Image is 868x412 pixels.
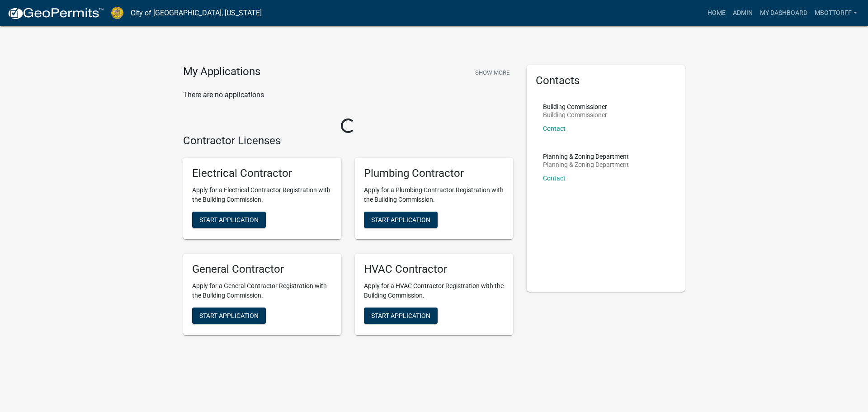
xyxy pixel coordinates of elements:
button: Start Application [192,212,266,228]
p: Apply for a Plumbing Contractor Registration with the Building Commission. [364,185,504,204]
button: Show More [472,65,513,80]
button: Start Application [364,212,438,228]
span: Start Application [199,312,259,319]
h5: Contacts [536,74,676,87]
p: Apply for a Electrical Contractor Registration with the Building Commission. [192,185,332,204]
a: City of [GEOGRAPHIC_DATA], [US_STATE] [131,5,262,21]
a: Contact [543,125,566,132]
span: Start Application [199,216,259,223]
a: Contact [543,175,566,182]
a: Mbottorff [811,5,861,22]
p: Planning & Zoning Department [543,153,629,160]
a: My Dashboard [756,5,811,22]
span: Start Application [371,216,430,223]
span: Start Application [371,312,430,319]
h4: My Applications [183,65,260,79]
p: Building Commissioner [543,104,607,110]
p: There are no applications [183,90,513,100]
a: Home [704,5,729,22]
a: Admin [729,5,756,22]
h4: Contractor Licenses [183,134,513,147]
h5: Plumbing Contractor [364,167,504,180]
h5: General Contractor [192,263,332,276]
img: City of Jeffersonville, Indiana [111,7,123,19]
h5: HVAC Contractor [364,263,504,276]
button: Start Application [192,308,266,324]
p: Apply for a General Contractor Registration with the Building Commission. [192,281,332,300]
p: Building Commissioner [543,112,607,118]
p: Planning & Zoning Department [543,161,629,168]
h5: Electrical Contractor [192,167,332,180]
p: Apply for a HVAC Contractor Registration with the Building Commission. [364,281,504,300]
button: Start Application [364,308,438,324]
